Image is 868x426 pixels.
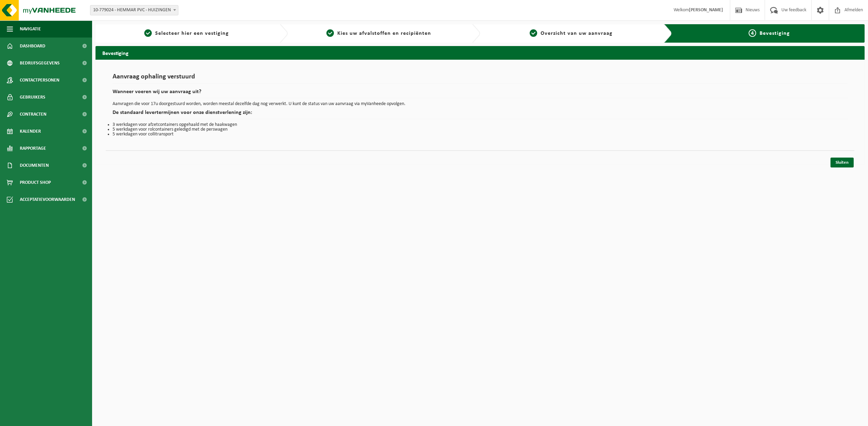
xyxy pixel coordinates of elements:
span: 10-779024 - HEMMAR PVC - HUIZINGEN [90,5,178,15]
span: Documenten [20,157,49,174]
p: Aanvragen die voor 17u doorgestuurd worden, worden meestal dezelfde dag nog verwerkt. U kunt de s... [113,102,848,106]
a: 3Overzicht van uw aanvraag [484,29,659,38]
span: Selecteer hier een vestiging [155,31,229,36]
span: Gebruikers [20,89,45,106]
li: 3 werkdagen voor afzetcontainers opgehaald met de haakwagen [113,122,848,127]
span: Navigatie [20,20,41,38]
strong: [PERSON_NAME] [689,8,723,13]
span: Kalender [20,123,41,140]
span: Bevestiging [760,31,790,36]
span: Contactpersonen [20,72,59,89]
span: Product Shop [20,174,51,191]
span: 1 [144,29,152,37]
span: Kies uw afvalstoffen en recipiënten [337,31,431,36]
a: 2Kies uw afvalstoffen en recipiënten [291,29,467,38]
span: Contracten [20,106,46,123]
span: 2 [326,29,334,37]
span: Acceptatievoorwaarden [20,191,75,208]
span: Bedrijfsgegevens [20,55,60,72]
span: Overzicht van uw aanvraag [541,31,613,36]
h2: Wanneer voeren wij uw aanvraag uit? [113,89,848,98]
span: 10-779024 - HEMMAR PVC - HUIZINGEN [90,5,178,15]
a: 1Selecteer hier een vestiging [99,29,274,38]
span: Dashboard [20,38,45,55]
h1: Aanvraag ophaling verstuurd [113,73,848,84]
span: Rapportage [20,140,46,157]
a: Sluiten [830,158,854,167]
span: 3 [530,29,537,37]
span: 4 [749,29,756,37]
li: 5 werkdagen voor collitransport [113,132,848,137]
h2: Bevestiging [95,46,865,59]
li: 5 werkdagen voor rolcontainers geledigd met de perswagen [113,127,848,132]
h2: De standaard levertermijnen voor onze dienstverlening zijn: [113,110,848,119]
